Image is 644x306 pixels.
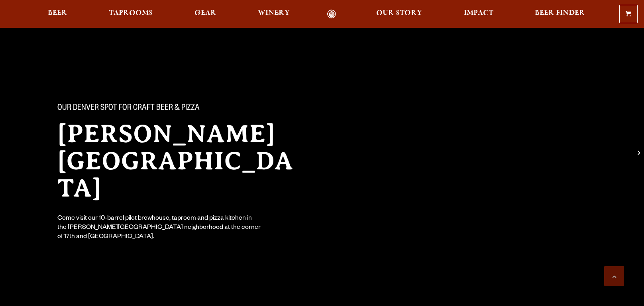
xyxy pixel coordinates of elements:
span: Beer Finder [535,10,585,16]
a: Impact [459,10,499,19]
a: Odell Home [316,10,346,19]
a: Winery [253,10,295,19]
a: Gear [189,10,222,19]
a: Beer [43,10,73,19]
a: Scroll to top [604,266,624,286]
a: Beer Finder [530,10,590,19]
span: Gear [194,10,216,16]
a: Taprooms [104,10,158,19]
span: Our Story [376,10,422,16]
span: Taprooms [109,10,153,16]
h2: [PERSON_NAME][GEOGRAPHIC_DATA] [57,120,306,202]
span: Our Denver spot for craft beer & pizza [57,103,200,114]
span: Impact [464,10,493,16]
span: Beer [48,10,67,16]
span: Winery [258,10,290,16]
div: Come visit our 10-barrel pilot brewhouse, taproom and pizza kitchen in the [PERSON_NAME][GEOGRAPH... [57,215,261,242]
a: Our Story [371,10,427,19]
